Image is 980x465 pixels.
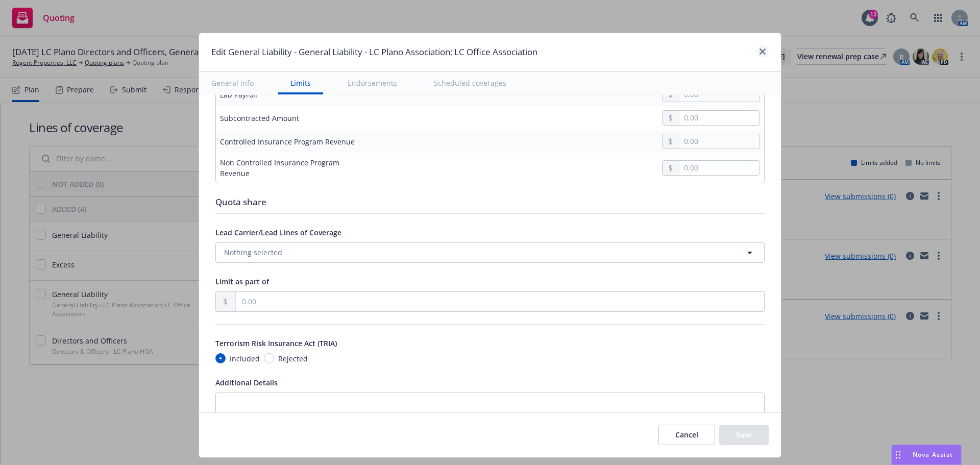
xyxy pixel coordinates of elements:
[215,228,341,237] span: Lead Carrier/Lead Lines of Coverage
[278,71,323,94] button: Limits
[220,113,299,124] div: Subcontracted Amount
[658,425,715,445] button: Cancel
[278,353,308,364] span: Rejected
[215,353,226,363] input: Included
[230,353,260,364] span: Included
[199,71,266,94] button: General info
[892,445,904,464] div: Drag to move
[891,445,962,465] button: Nova Assist
[220,157,365,179] div: Non Controlled Insurance Program Revenue
[215,277,269,286] span: Limit as part of
[220,136,355,147] div: Controlled Insurance Program Revenue
[422,71,519,94] button: Scheduled coverages
[679,111,759,125] input: 0.00
[211,45,537,59] h1: Edit General Liability - General Liability - LC Plano Association; LC Office Association
[679,161,759,175] input: 0.00
[913,450,953,459] span: Nova Assist
[264,353,274,363] input: Rejected
[224,247,282,258] span: Nothing selected
[215,195,765,209] div: Quota share
[215,338,337,348] span: Terrorism Risk Insurance Act (TRIA)
[335,71,409,94] button: Endorsements
[215,242,765,263] button: Nothing selected
[215,378,278,387] span: Additional Details
[236,292,764,311] input: 0.00
[679,134,759,149] input: 0.00
[756,45,769,58] a: close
